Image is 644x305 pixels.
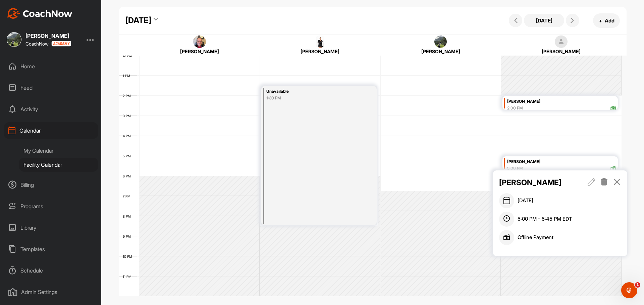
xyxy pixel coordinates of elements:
div: Unavailable [266,88,356,95]
img: square_7ee835a2650ae451ce6ad85be302c7a3.jpg [314,35,327,48]
p: [PERSON_NAME] [499,177,575,188]
img: square_519f55ad9c2cbfefa154b9b1ed929c7b.jpg [193,35,206,48]
span: 1 [635,282,640,288]
div: Schedule [4,262,98,279]
div: [PERSON_NAME] [390,48,491,55]
div: 3 PM [119,114,138,118]
div: CoachNow [25,41,71,47]
div: My Calendar [19,144,98,158]
div: [PERSON_NAME] [511,48,611,55]
div: Facility Calendar [19,158,98,172]
div: 7 PM [119,194,137,198]
div: Admin Settings [4,284,98,300]
div: 11 PM [119,275,138,279]
div: 2:00 PM [507,105,523,111]
div: [PERSON_NAME] [507,98,616,105]
div: Calendar [4,122,98,139]
div: Home [4,58,98,75]
img: square_3181bc1b29b8c33c139cdcd77bcaf626.jpg [7,32,21,47]
div: 1:30 PM [266,95,356,101]
div: 8 PM [119,214,138,218]
div: Activity [4,101,98,118]
div: [PERSON_NAME] [25,33,71,39]
div: 9 PM [119,234,138,238]
div: Programs [4,198,98,215]
div: 6 PM [119,174,138,178]
div: 4 PM [119,134,138,138]
img: square_default-ef6cabf814de5a2bf16c804365e32c732080f9872bdf737d349900a9daf73cf9.png [555,35,568,48]
div: Billing [4,176,98,193]
div: Library [4,219,98,236]
div: 1 PM [119,74,137,78]
span: 5:00 PM - 5:45 PM EDT [518,215,572,223]
div: 12 PM [119,54,139,58]
span: [DATE] [518,197,533,205]
div: [PERSON_NAME] [507,158,616,166]
div: Feed [4,79,98,96]
span: + [599,17,602,24]
div: [DATE] [125,14,151,26]
img: CoachNow acadmey [51,41,71,47]
div: 5 PM [119,154,138,158]
div: 2 PM [119,94,138,98]
button: +Add [593,13,620,28]
div: Templates [4,241,98,257]
div: [PERSON_NAME] [270,48,370,55]
div: 5:00 PM [507,165,523,171]
div: 10 PM [119,254,139,258]
img: square_3181bc1b29b8c33c139cdcd77bcaf626.jpg [434,35,447,48]
iframe: Intercom live chat [621,282,637,298]
button: [DATE] [524,14,564,27]
img: CoachNow [7,8,72,19]
p: Offline Payment [518,234,553,241]
div: [PERSON_NAME] [150,48,250,55]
